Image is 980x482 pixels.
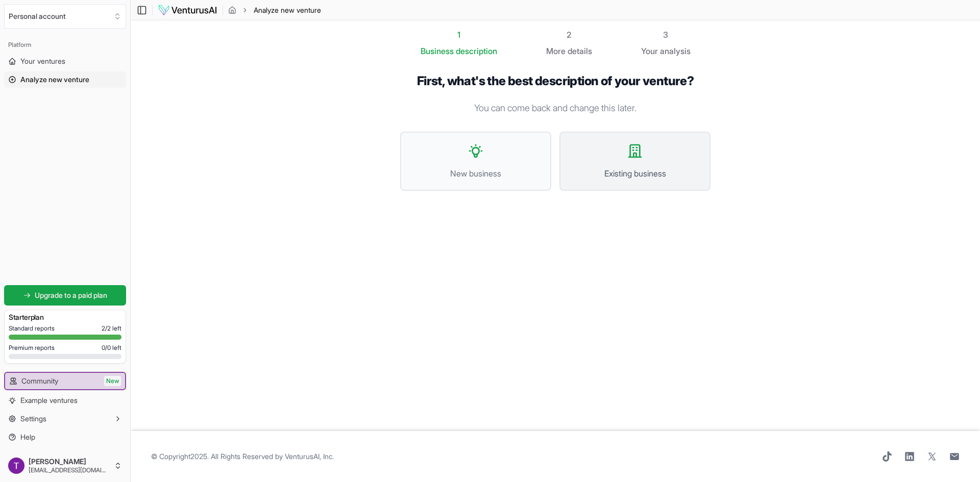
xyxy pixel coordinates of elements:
a: Your ventures [4,53,126,69]
span: [EMAIL_ADDRESS][DOMAIN_NAME] [29,466,110,474]
span: analysis [660,46,691,56]
a: Upgrade to a paid plan [4,285,126,306]
div: 1 [421,29,497,41]
a: Example ventures [4,392,126,409]
span: More [546,45,566,57]
div: 2 [546,29,592,41]
nav: breadcrumb [228,5,321,15]
span: Analyze new venture [254,5,321,15]
p: You can come back and change this later. [400,101,710,115]
div: Platform [4,37,126,53]
button: [PERSON_NAME][EMAIL_ADDRESS][DOMAIN_NAME] [4,453,126,478]
span: 2 / 2 left [102,324,121,333]
button: Select an organization [4,4,126,29]
img: ACg8ocLyOzgrOxuRAvfsi8xqk23_EohSSaoWw5WPJwypsxCzhqh55w=s96-c [8,458,24,474]
span: Analyze new venture [20,74,89,85]
span: New business [411,167,540,180]
span: New [104,376,121,386]
a: VenturusAI, Inc [285,452,332,461]
span: © Copyright 2025 . All Rights Reserved by . [151,451,334,462]
span: Settings [20,414,46,424]
span: Help [20,432,35,442]
span: Example ventures [20,395,78,405]
button: Settings [4,411,126,427]
span: Business [421,45,454,57]
button: New business [400,132,551,191]
span: Your [641,45,658,57]
span: [PERSON_NAME] [29,457,110,466]
button: Existing business [559,132,710,191]
span: 0 / 0 left [102,344,121,352]
a: CommunityNew [5,373,125,389]
span: Upgrade to a paid plan [35,290,107,300]
span: details [568,46,592,56]
h3: Starter plan [9,312,121,322]
div: 3 [641,29,691,41]
span: Community [21,376,58,386]
span: description [456,46,497,56]
a: Analyze new venture [4,71,126,88]
img: logo [158,4,217,16]
span: Premium reports [9,344,55,352]
span: Existing business [571,167,699,180]
a: Help [4,429,126,445]
span: Standard reports [9,324,55,333]
h1: First, what's the best description of your venture? [400,73,710,89]
span: Your ventures [20,56,65,66]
